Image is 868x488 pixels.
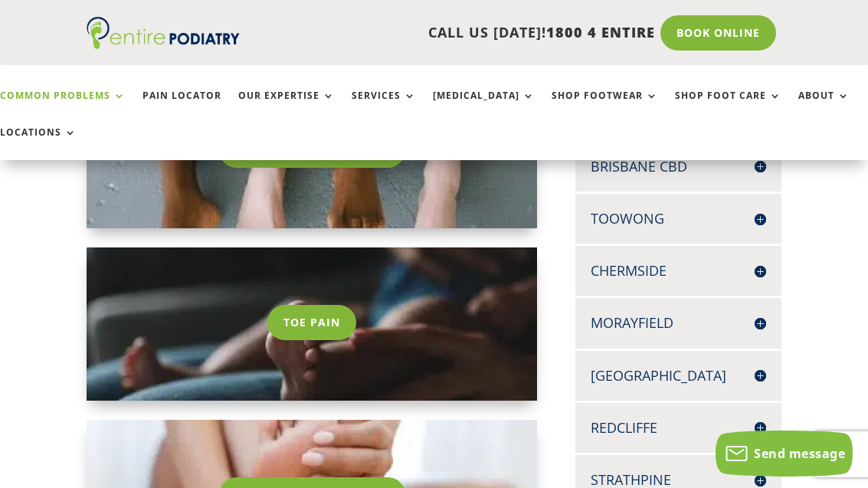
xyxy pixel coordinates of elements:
a: About [798,90,850,123]
a: Pain Locator [142,90,221,123]
h4: Redcliffe [591,418,766,437]
a: Shop Footwear [552,90,658,123]
a: [MEDICAL_DATA] [433,90,535,123]
a: Shop Foot Care [675,90,781,123]
a: Toe Pain [267,305,356,340]
h4: [GEOGRAPHIC_DATA] [591,366,766,385]
h4: Toowong [591,209,766,228]
h4: Morayfield [591,313,766,332]
span: 1800 4 ENTIRE [546,23,655,41]
a: Our Expertise [238,90,335,123]
img: logo (1) [87,17,240,49]
a: Book Online [660,15,776,51]
button: Send message [716,431,853,477]
h4: Chermside [591,261,766,280]
h4: Brisbane CBD [591,157,766,176]
p: CALL US [DATE]! [240,23,654,43]
a: Services [352,90,416,123]
span: Send message [754,445,845,462]
a: Entire Podiatry [87,37,240,52]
